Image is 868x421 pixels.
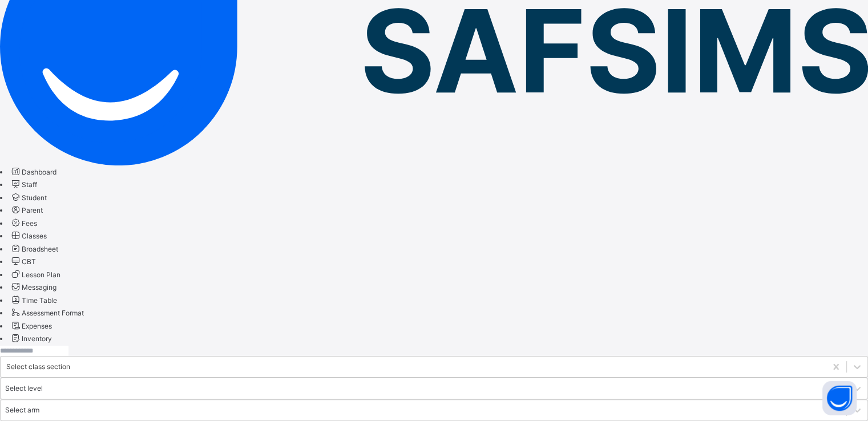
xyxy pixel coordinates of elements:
[5,383,43,394] div: Select level
[22,232,47,240] span: Classes
[10,283,56,292] a: Messaging
[10,309,84,317] a: Assessment Format
[22,322,52,330] span: Expenses
[22,257,36,266] span: CBT
[22,245,58,253] span: Broadsheet
[10,245,58,253] a: Broadsheet
[10,206,43,214] a: Parent
[5,405,39,415] div: Select arm
[10,334,52,343] a: Inventory
[822,381,857,415] button: Open asap
[10,257,36,266] a: CBT
[22,206,43,214] span: Parent
[10,270,60,279] a: Lesson Plan
[22,334,52,343] span: Inventory
[22,219,37,228] span: Fees
[10,322,52,330] a: Expenses
[10,180,37,189] a: Staff
[22,168,56,176] span: Dashboard
[22,296,57,305] span: Time Table
[10,232,47,240] a: Classes
[10,168,56,176] a: Dashboard
[22,193,47,202] span: Student
[22,309,84,317] span: Assessment Format
[10,193,47,202] a: Student
[10,219,37,228] a: Fees
[22,283,56,292] span: Messaging
[22,270,60,279] span: Lesson Plan
[10,296,57,305] a: Time Table
[22,180,37,189] span: Staff
[6,362,70,372] div: Select class section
